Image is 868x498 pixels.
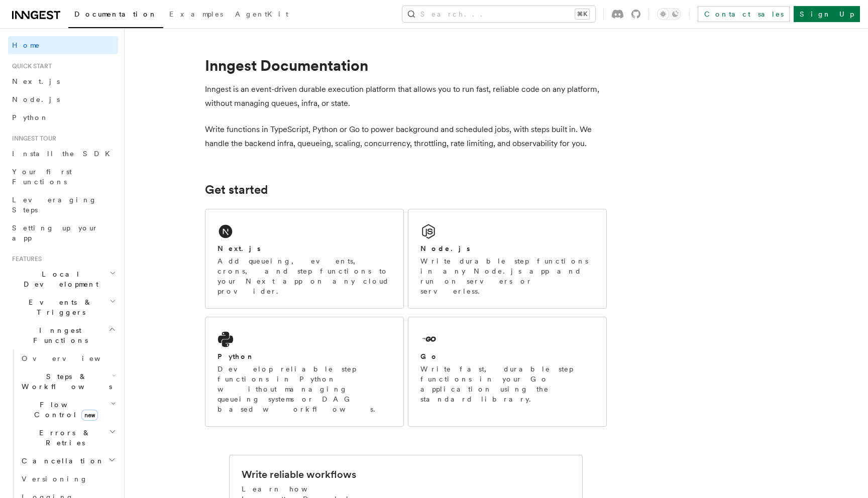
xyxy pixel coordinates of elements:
[420,364,594,404] p: Write fast, durable step functions in your Go application using the standard library.
[218,351,255,361] h2: Python
[22,475,88,483] span: Versioning
[18,400,111,420] span: Flow Control
[420,256,594,296] p: Write durable step functions in any Node.js app and run on servers or serverless.
[420,351,439,361] h2: Go
[575,9,589,19] kbd: ⌘K
[68,3,163,28] a: Documentation
[18,456,104,466] span: Cancellation
[408,317,607,427] a: GoWrite fast, durable step functions in your Go application using the standard library.
[8,269,110,289] span: Local Development
[18,367,118,396] button: Steps & Workflows
[12,196,97,214] span: Leveraging Steps
[74,10,157,18] span: Documentation
[8,255,42,263] span: Features
[205,317,404,427] a: PythonDevelop reliable step functions in Python without managing queueing systems or DAG based wo...
[22,354,125,362] span: Overview
[229,3,294,27] a: AgentKit
[18,452,118,470] button: Cancellation
[12,168,72,186] span: Your first Functions
[205,183,268,197] a: Get started
[8,297,110,317] span: Events & Triggers
[18,396,118,424] button: Flow Controlnew
[8,62,52,70] span: Quick start
[205,122,607,151] p: Write functions in TypeScript, Python or Go to power background and scheduled jobs, with steps bu...
[12,77,60,85] span: Next.js
[205,82,607,110] p: Inngest is an event-driven durable execution platform that allows you to run fast, reliable code ...
[8,36,118,54] a: Home
[235,10,288,18] span: AgentKit
[8,145,118,163] a: Install the SDK
[18,470,118,488] a: Versioning
[12,113,49,121] span: Python
[163,3,229,27] a: Examples
[12,40,40,50] span: Home
[8,191,118,219] a: Leveraging Steps
[218,256,391,296] p: Add queueing, events, crons, and step functions to your Next app on any cloud provider.
[8,135,56,143] span: Inngest tour
[218,243,261,254] h2: Next.js
[169,10,223,18] span: Examples
[18,424,118,452] button: Errors & Retries
[402,6,595,22] button: Search...⌘K
[794,6,860,22] a: Sign Up
[8,265,118,293] button: Local Development
[408,209,607,309] a: Node.jsWrite durable step functions in any Node.js app and run on servers or serverless.
[8,321,118,349] button: Inngest Functions
[12,95,60,103] span: Node.js
[18,428,109,448] span: Errors & Retries
[81,410,98,421] span: new
[205,56,607,74] h1: Inngest Documentation
[8,108,118,127] a: Python
[12,224,98,242] span: Setting up your app
[18,371,112,392] span: Steps & Workflows
[12,150,116,158] span: Install the SDK
[698,6,790,22] a: Contact sales
[18,349,118,367] a: Overview
[8,219,118,247] a: Setting up your app
[420,243,470,254] h2: Node.js
[242,467,356,481] h2: Write reliable workflows
[8,163,118,191] a: Your first Functions
[8,293,118,321] button: Events & Triggers
[205,209,404,309] a: Next.jsAdd queueing, events, crons, and step functions to your Next app on any cloud provider.
[8,72,118,90] a: Next.js
[218,364,391,414] p: Develop reliable step functions in Python without managing queueing systems or DAG based workflows.
[8,325,108,345] span: Inngest Functions
[8,90,118,108] a: Node.js
[657,8,681,20] button: Toggle dark mode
